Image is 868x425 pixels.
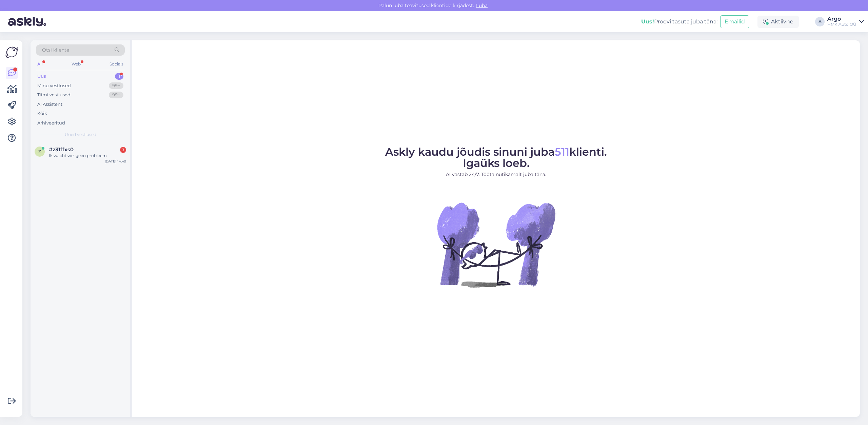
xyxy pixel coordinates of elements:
div: Arhiveeritud [37,120,65,127]
button: Emailid [720,15,749,28]
span: Uued vestlused [65,132,96,138]
div: A [815,17,825,26]
div: Socials [108,60,125,69]
div: Aktiivne [757,16,799,28]
p: AI vastab 24/7. Tööta nutikamalt juba täna. [385,171,607,178]
span: Otsi kliente [42,46,69,54]
div: Web [70,60,82,69]
img: Askly Logo [5,46,18,59]
div: AI Assistent [37,101,62,108]
div: Uus [37,73,46,80]
b: Uus! [641,18,654,25]
img: No Chat active [435,183,557,306]
span: z [38,149,41,154]
div: 99+ [109,82,123,89]
span: Askly kaudu jõudis sinuni juba klienti. Igaüks loeb. [385,145,607,170]
div: 99+ [109,92,123,98]
span: Luba [474,2,490,8]
div: Kõik [37,110,47,117]
a: ArgoHMK Auto OÜ [827,16,864,27]
div: All [36,60,44,69]
div: Minu vestlused [37,82,71,89]
div: Tiimi vestlused [37,92,71,98]
div: Argo [827,16,856,22]
div: 3 [120,147,126,153]
div: 1 [115,73,123,80]
span: #z31ffxs0 [49,147,74,153]
span: 511 [555,145,569,158]
div: Proovi tasuta juba täna: [641,18,717,26]
div: HMK Auto OÜ [827,22,856,27]
div: Ik wacht wel geen probleem [49,153,126,159]
div: [DATE] 14:49 [105,159,126,164]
